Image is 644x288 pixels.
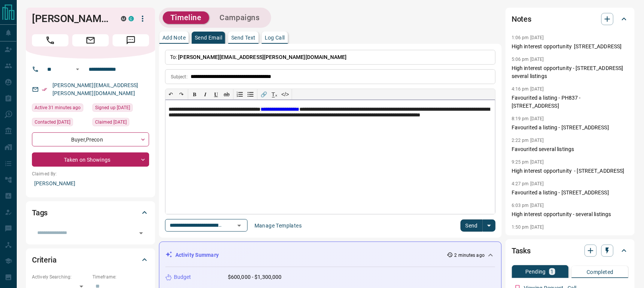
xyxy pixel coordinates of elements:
[512,35,544,40] p: 1:06 pm [DATE]
[195,35,222,40] p: Send Email
[73,65,82,74] button: Open
[526,269,546,274] p: Pending
[212,11,267,24] button: Campaigns
[228,273,282,281] p: $600,000 - $1,300,000
[92,103,149,114] div: Tue Aug 30 2022
[95,104,130,111] span: Signed up [DATE]
[35,118,70,126] span: Contacted [DATE]
[162,35,186,40] p: Add Note
[512,159,544,165] p: 9:25 pm [DATE]
[113,34,149,46] span: Message
[174,273,191,281] p: Budget
[512,10,629,28] div: Notes
[72,34,109,46] span: Email
[32,13,110,25] h1: [PERSON_NAME]
[461,220,483,232] button: Send
[211,89,221,100] button: 𝐔
[32,34,68,46] span: Call
[32,103,89,114] div: Fri Aug 15 2025
[280,89,291,100] button: </>
[512,86,544,92] p: 4:16 pm [DATE]
[269,89,280,100] button: T̲ₓ
[189,89,200,100] button: 𝐁
[512,94,629,110] p: Favourited a listing - PH837 - [STREET_ADDRESS]
[176,89,187,100] button: ↷
[129,16,134,21] div: condos.ca
[92,118,149,129] div: Tue Aug 30 2022
[52,82,138,96] a: [PERSON_NAME][EMAIL_ADDRESS][PERSON_NAME][DOMAIN_NAME]
[175,251,219,259] p: Activity Summary
[32,274,89,280] p: Actively Searching:
[512,64,629,80] p: High interest opportunity - [STREET_ADDRESS] several listings
[551,269,554,274] p: 1
[32,118,89,129] div: Fri Aug 08 2025
[32,170,149,177] p: Claimed By:
[234,220,245,231] button: Open
[455,252,485,259] p: 2 minutes ago
[35,104,81,111] span: Active 31 minutes ago
[512,210,629,218] p: High interest opportunity - several listings
[92,274,149,280] p: Timeframe:
[32,207,48,219] h2: Tags
[42,87,47,92] svg: Email Verified
[587,269,614,275] p: Completed
[95,118,127,126] span: Claimed [DATE]
[165,248,495,262] div: Activity Summary2 minutes ago
[259,89,269,100] button: 🔗
[250,220,306,232] button: Manage Templates
[512,203,544,208] p: 6:03 pm [DATE]
[165,89,176,100] button: ↶
[32,204,149,222] div: Tags
[224,91,230,97] s: ab
[171,73,188,80] p: Subject:
[221,89,232,100] button: ab
[512,138,544,143] p: 2:22 pm [DATE]
[235,89,245,100] button: Numbered list
[512,167,629,175] p: High interest opportunity - [STREET_ADDRESS]
[512,43,629,51] p: High interest opportunity [STREET_ADDRESS]
[200,89,211,100] button: 𝑰
[32,251,149,269] div: Criteria
[512,224,544,230] p: 1:50 pm [DATE]
[178,54,347,60] span: [PERSON_NAME][EMAIL_ADDRESS][PERSON_NAME][DOMAIN_NAME]
[512,13,531,25] h2: Notes
[32,254,57,266] h2: Criteria
[512,245,531,257] h2: Tasks
[32,177,149,190] p: [PERSON_NAME]
[32,153,149,167] div: Taken on Showings
[512,242,629,260] div: Tasks
[136,228,146,239] button: Open
[461,220,496,232] div: split button
[245,89,256,100] button: Bullet list
[163,11,209,24] button: Timeline
[512,124,629,132] p: Favourited a listing - [STREET_ADDRESS]
[231,35,256,40] p: Send Text
[265,35,285,40] p: Log Call
[121,16,126,21] div: mrloft.ca
[512,57,544,62] p: 5:06 pm [DATE]
[165,50,496,65] p: To:
[32,132,149,146] div: Buyer , Precon
[512,181,544,186] p: 4:27 pm [DATE]
[512,145,629,153] p: Favourited several listings
[512,189,629,197] p: Favourited a listing - [STREET_ADDRESS]
[214,91,218,97] span: 𝐔
[512,116,544,121] p: 8:19 pm [DATE]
